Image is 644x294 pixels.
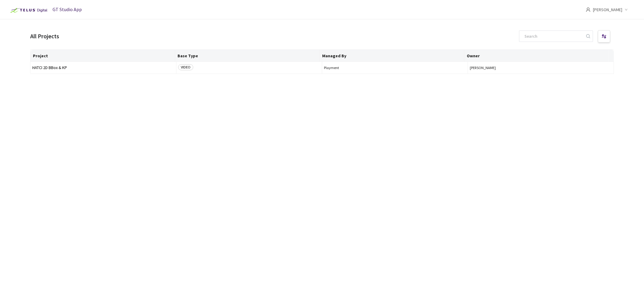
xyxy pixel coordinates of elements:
span: GT Studio App [53,6,82,12]
input: Search [521,31,585,42]
span: Playment [324,65,466,70]
th: Managed By [320,50,464,62]
th: Owner [464,50,609,62]
button: [PERSON_NAME] [470,65,612,70]
img: Telus [7,5,49,15]
th: Base Type [175,50,320,62]
span: VIDEO [178,64,193,70]
span: HATCI 2D BBox & KP [32,65,174,70]
span: down [625,8,628,11]
span: user [586,7,591,12]
div: All Projects [30,32,59,41]
th: Project [30,50,175,62]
